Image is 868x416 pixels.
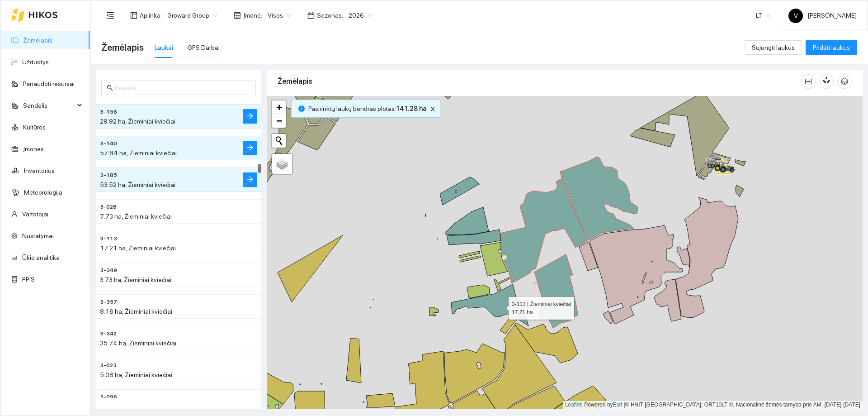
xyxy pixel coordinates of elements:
button: Pridėti laukus [806,40,857,55]
span: Sujungti laukus [752,43,795,53]
span: search [107,85,113,91]
button: arrow-right [243,109,257,124]
span: Groward Group [167,9,217,22]
a: Panaudoti resursai [23,80,75,87]
a: Užduotys [22,58,49,66]
span: 29.92 ha, Žieminiai kviečiai [100,118,175,125]
button: menu-fold [101,6,119,24]
a: Esri [613,402,623,408]
button: arrow-right [243,172,257,187]
a: Žemėlapis [23,37,52,44]
span: Įmonė : [243,10,262,20]
span: 5.08 ha, Žieminiai kviečiai [100,371,172,378]
span: 8.16 ha, Žieminiai kviečiai [100,308,172,315]
span: 35.74 ha, Žieminiai kviečiai [100,339,176,347]
div: | Powered by © HNIT-[GEOGRAPHIC_DATA]; ORT10LT ©, Nacionalinė žemės tarnyba prie AM, [DATE]-[DATE] [563,401,863,409]
span: 3-113 [100,234,117,243]
span: 3-185 [100,171,117,180]
a: Sujungti laukus [745,44,802,51]
span: V [794,9,798,23]
a: Layers [272,154,292,174]
a: Įmonės [23,145,44,153]
span: 53.52 ha, Žieminiai kviečiai [100,181,175,188]
span: − [276,115,282,126]
span: arrow-right [246,112,254,121]
span: Aplinka : [140,10,162,20]
span: menu-fold [106,11,114,19]
a: Zoom in [272,100,286,114]
span: + [276,101,282,113]
span: Pasirinktų laukų bendras plotas : [308,104,426,114]
a: Vartotojai [22,210,48,218]
span: Sezonas : [317,10,343,20]
span: | [624,402,625,408]
span: column-width [802,78,815,85]
button: close [427,104,438,115]
span: close [428,106,438,112]
a: Ūkio analitika [22,254,60,261]
span: 3-357 [100,298,117,306]
span: [PERSON_NAME] [788,12,857,19]
span: calendar [307,12,315,19]
a: Leaflet [565,402,581,408]
div: Laukai [155,43,173,53]
span: 17.21 ha, Žieminiai kviečiai [100,244,176,252]
a: Meteorologija [24,189,62,196]
span: 3-140 [100,139,117,148]
span: 3.73 ha, Žieminiai kviečiai [100,276,171,283]
a: Pridėti laukus [806,44,857,51]
a: PPIS [22,276,35,283]
span: arrow-right [246,176,254,184]
span: LT [756,9,770,22]
span: 2026 [349,9,372,22]
span: 3-096 [100,393,117,402]
a: Inventorius [24,167,55,174]
span: shop [234,12,241,19]
div: Žemėlapis [278,68,801,94]
span: info-circle [298,105,305,112]
a: Nustatymai [22,232,54,239]
span: 3-349 [100,266,117,275]
b: 141.28 ha [396,105,426,112]
span: 3-342 [100,330,117,338]
span: layout [130,12,137,19]
span: 3-023 [100,361,117,370]
div: GPS Darbai [188,43,220,53]
span: 57.84 ha, Žieminiai kviečiai [100,149,177,157]
span: 3-156 [100,108,117,116]
span: Pridėti laukus [813,43,850,53]
span: Žemėlapis [101,40,144,55]
a: Zoom out [272,114,286,128]
input: Paieška [115,83,250,93]
span: Sandėlis [23,96,75,115]
span: arrow-right [246,144,254,153]
span: 7.73 ha, Žieminiai kviečiai [100,213,172,220]
span: 3-028 [100,203,117,211]
button: Sujungti laukus [745,40,802,55]
span: Visos [268,9,291,22]
a: Kultūros [23,124,46,131]
button: column-width [801,74,816,89]
button: arrow-right [243,141,257,155]
button: Initiate a new search [272,134,286,148]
